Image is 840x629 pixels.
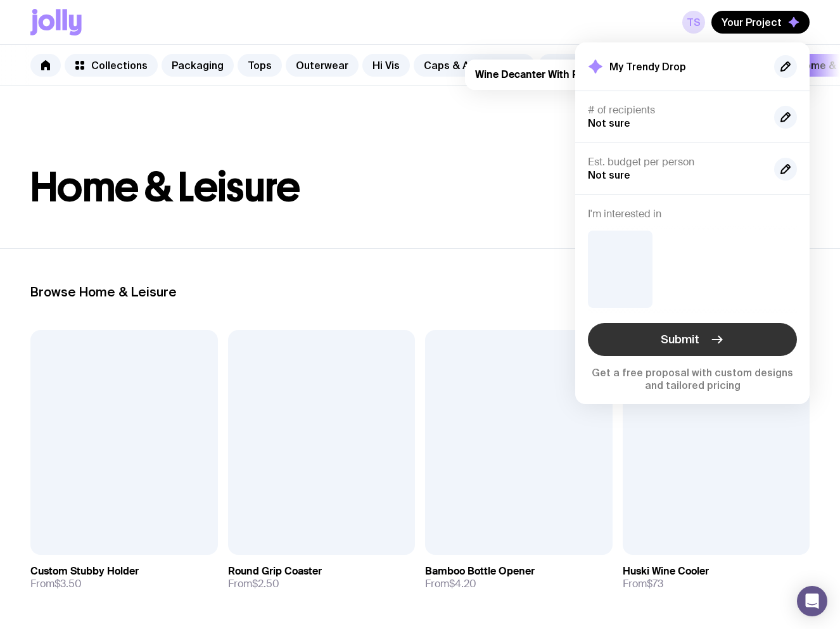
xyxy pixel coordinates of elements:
p: Get a free proposal with custom designs and tailored pricing [588,366,797,391]
span: $2.50 [252,577,279,590]
h3: Round Grip Coaster [228,565,322,578]
strong: Wine Decanter With Presentation Box [475,68,654,81]
span: $73 [647,577,663,590]
h3: Huski Wine Cooler [623,565,709,578]
a: Round Grip CoasterFrom$2.50 [228,555,416,600]
span: Collections [91,59,148,72]
a: Hi Vis [362,54,410,77]
span: $3.50 [54,577,82,590]
a: Packaging [162,54,234,77]
h3: Bamboo Bottle Opener [425,565,535,578]
span: From [425,578,476,590]
a: Drinkware [538,54,608,77]
div: Open Intercom Messenger [797,586,827,616]
button: Your Project [711,11,810,34]
h4: I'm interested in [588,208,797,220]
a: TS [682,11,705,34]
span: Not sure [588,117,630,129]
span: From [30,578,82,590]
a: Outerwear [286,54,359,77]
a: Caps & Accessories [414,54,535,77]
h4: Est. budget per person [588,156,764,168]
span: From [623,578,663,590]
a: Huski Wine CoolerFrom$73 [623,555,810,600]
span: Not sure [588,169,630,181]
span: has been added to your wishlist [475,68,799,81]
h3: Custom Stubby Holder [30,565,139,578]
a: Collections [65,54,158,77]
button: Submit [588,323,797,356]
a: Bamboo Bottle OpenerFrom$4.20 [425,555,613,600]
span: Your Project [722,16,782,29]
a: Custom Stubby HolderFrom$3.50 [30,555,218,600]
span: Submit [661,332,699,347]
h2: My Trendy Drop [609,60,686,73]
a: Tops [238,54,282,77]
h4: # of recipients [588,104,764,117]
span: $4.20 [449,577,476,590]
span: From [228,578,279,590]
h1: Home & Leisure [30,167,810,208]
h2: Browse Home & Leisure [30,284,810,300]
